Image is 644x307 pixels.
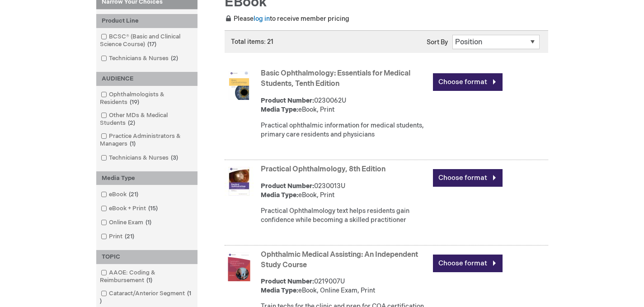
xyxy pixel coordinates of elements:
[99,90,195,107] a: Ophthalmologists & Residents19
[146,205,160,212] span: 15
[254,15,270,23] a: log in
[127,99,141,106] span: 19
[231,38,273,46] span: Total items: 21
[225,15,349,23] span: Please to receive member pricing
[99,218,155,227] a: Online Exam1
[99,190,142,199] a: eBook21
[261,207,428,225] div: Practical Ophthalmology text helps residents gain confidence while becoming a skilled practitioner
[144,277,155,284] span: 1
[122,233,136,240] span: 21
[99,204,161,213] a: eBook + Print15
[169,154,180,161] span: 3
[169,55,180,62] span: 2
[143,219,154,226] span: 1
[99,154,182,162] a: Technicians & Nurses3
[145,41,159,48] span: 17
[433,255,503,272] a: Choose format
[127,140,138,147] span: 1
[261,278,314,285] strong: Product Number:
[225,71,254,100] img: Basic Ophthalmology: Essentials for Medical Students, Tenth Edition
[225,252,254,281] img: Ophthalmic Medical Assisting: An Independent Study Course
[261,106,298,113] strong: Media Type:
[261,121,428,139] div: Practical ophthalmic information for medical students, primary care residents and physicians
[433,169,503,187] a: Choose format
[261,182,314,190] strong: Product Number:
[127,191,141,198] span: 21
[100,290,191,305] span: 1
[126,119,137,127] span: 2
[261,250,418,269] a: Ophthalmic Medical Assisting: An Independent Study Course
[99,132,195,148] a: Practice Administrators & Managers1
[96,72,197,86] div: AUDIENCE
[99,269,195,285] a: AAOE: Coding & Reimbursement1
[261,97,314,104] strong: Product Number:
[261,287,298,294] strong: Media Type:
[261,69,410,88] a: Basic Ophthalmology: Essentials for Medical Students, Tenth Edition
[99,111,195,128] a: Other MDs & Medical Students2
[261,277,428,295] div: 0219007U eBook, Online Exam, Print
[225,167,254,196] img: Practical Ophthalmology, 8th Edition
[261,182,428,200] div: 0230013U eBook, Print
[96,171,197,185] div: Media Type
[433,73,503,91] a: Choose format
[96,250,197,264] div: TOPIC
[427,38,448,46] label: Sort By
[99,54,182,63] a: Technicians & Nurses2
[96,14,197,28] div: Product Line
[261,165,385,174] a: Practical Ophthalmology, 8th Edition
[99,33,195,49] a: BCSC® (Basic and Clinical Science Course)17
[261,191,298,199] strong: Media Type:
[99,289,195,306] a: Cataract/Anterior Segment1
[99,232,138,241] a: Print21
[261,96,428,114] div: 0230062U eBook, Print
